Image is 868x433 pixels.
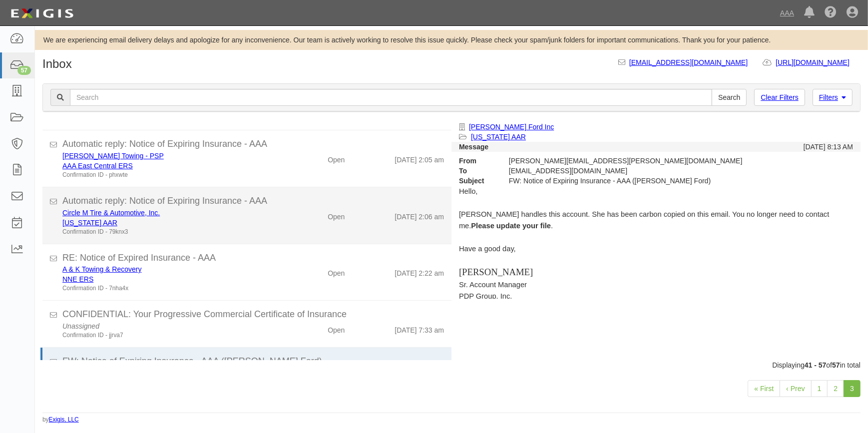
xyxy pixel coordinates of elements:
[629,58,748,66] a: [EMAIL_ADDRESS][DOMAIN_NAME]
[459,292,512,300] span: PDP Group, Inc.
[451,156,501,166] strong: From
[62,252,444,265] div: RE: Notice of Expired Insurance - AAA
[62,308,444,321] div: CONFIDENTIAL: Your Progressive Commercial Certificate of Insurance
[62,275,93,283] a: NNE ERS
[780,380,811,397] a: ‹ Prev
[62,322,99,330] em: Unassigned
[328,151,345,165] div: Open
[804,142,853,152] div: [DATE] 8:13 AM
[776,58,861,66] a: [URL][DOMAIN_NAME]
[748,380,780,397] a: « First
[42,57,72,70] h1: Inbox
[471,222,551,230] b: Please update your file
[501,166,751,176] div: agreement-y7vr7y@ace.complianz.com
[395,151,444,165] div: [DATE] 2:05 am
[775,3,799,23] a: AAA
[328,208,345,222] div: Open
[754,89,805,106] a: Clear Filters
[471,133,526,141] a: [US_STATE] AAR
[459,187,477,195] span: Hello,
[62,162,133,170] a: AAA East Central ERS
[501,176,751,186] div: FW: Notice of Expiring Insurance - AAA (Bob Butter Ford)
[62,171,279,179] div: Confirmation ID - phxwte
[62,265,141,273] a: A & K Towing & Recovery
[70,89,712,106] input: Search
[451,166,501,176] strong: To
[451,176,501,186] strong: Subject
[35,35,868,45] div: We are experiencing email delivery delays and apologize for any inconvenience. Our team is active...
[35,360,868,370] div: Displaying of in total
[328,321,345,335] div: Open
[62,284,279,293] div: Confirmation ID - 7nha4x
[805,361,827,369] b: 41 - 57
[813,89,853,106] a: Filters
[832,361,840,369] b: 57
[459,245,516,253] span: Have a good day,
[825,7,837,19] i: Help Center - Complianz
[42,416,79,424] small: by
[469,123,554,131] a: [PERSON_NAME] Ford Inc
[49,416,79,423] a: Exigis, LLC
[395,321,444,335] div: [DATE] 7:33 am
[62,138,444,151] div: Automatic reply: Notice of Expiring Insurance - AAA
[395,208,444,222] div: [DATE] 2:06 am
[501,156,751,166] div: [PERSON_NAME][EMAIL_ADDRESS][PERSON_NAME][DOMAIN_NAME]
[844,380,861,397] a: 3
[17,66,31,75] div: 57
[459,267,533,277] span: [PERSON_NAME]
[62,355,444,368] div: FW: Notice of Expiring Insurance - AAA (Bob Butter Ford)
[459,210,829,230] span: [PERSON_NAME] handles this account. She has been carbon copied on this email. You no longer need ...
[459,143,488,151] strong: Message
[811,380,828,397] a: 1
[459,281,527,289] span: Sr. Account Manager
[62,209,160,217] a: Circle M Tire & Automotive, Inc.
[62,152,164,160] a: [PERSON_NAME] Towing - PSP
[62,195,444,208] div: Automatic reply: Notice of Expiring Insurance - AAA
[395,264,444,278] div: [DATE] 2:22 am
[62,331,279,340] div: Confirmation ID - jjrva7
[827,380,844,397] a: 2
[7,4,76,22] img: logo-5460c22ac91f19d4615b14bd174203de0afe785f0fc80cf4dbbc73dc1793850b.png
[328,264,345,278] div: Open
[62,228,279,236] div: Confirmation ID - 79knx3
[62,219,117,227] a: [US_STATE] AAR
[712,89,747,106] input: Search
